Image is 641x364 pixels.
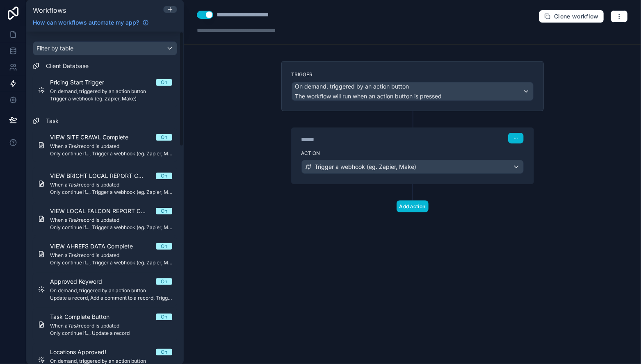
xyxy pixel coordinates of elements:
button: Clone workflow [539,10,604,23]
button: Add action [397,200,429,212]
button: Trigger a webhook (eg. Zapier, Make) [301,160,524,174]
span: The workflow will run when an action button is pressed [295,93,442,100]
button: On demand, triggered by an action buttonThe workflow will run when an action button is pressed [292,82,534,101]
span: Workflows [33,6,66,14]
a: How can workflows automate my app? [30,18,152,27]
span: Trigger a webhook (eg. Zapier, Make) [315,163,417,171]
label: Trigger [292,71,534,78]
span: How can workflows automate my app? [33,18,139,27]
span: On demand, triggered by an action button [295,82,409,91]
span: Clone workflow [554,13,599,20]
label: Action [301,150,524,157]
